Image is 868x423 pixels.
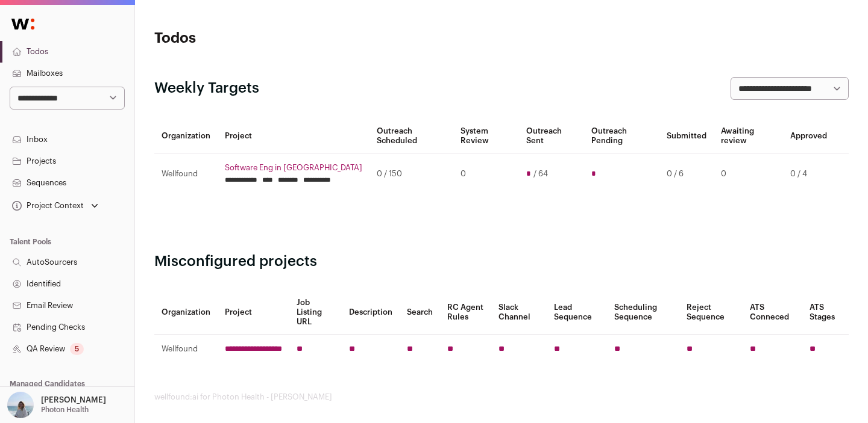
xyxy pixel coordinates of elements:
[370,119,453,153] th: Outreach Scheduled
[10,197,101,214] button: Open dropdown
[5,12,41,36] img: Wellfound
[5,392,108,418] button: Open dropdown
[440,291,492,335] th: RC Agent Rules
[154,79,259,98] h2: Weekly Targets
[225,163,362,173] a: Software Eng in [GEOGRAPHIC_DATA]
[70,343,84,355] div: 5
[679,291,742,335] th: Reject Sequence
[714,119,783,153] th: Awaiting review
[607,291,680,335] th: Scheduling Sequence
[41,395,106,405] p: [PERSON_NAME]
[218,291,289,335] th: Project
[10,201,84,211] div: Project Context
[154,291,218,335] th: Organization
[659,153,714,195] td: 0 / 6
[584,119,660,153] th: Outreach Pending
[400,291,440,335] th: Search
[533,169,548,179] span: / 64
[7,392,34,418] img: 11561648-medium_jpg
[154,119,218,153] th: Organization
[659,119,714,153] th: Submitted
[743,291,803,335] th: ATS Conneced
[783,119,834,153] th: Approved
[154,335,218,364] td: Wellfound
[547,291,607,335] th: Lead Sequence
[491,291,546,335] th: Slack Channel
[154,252,849,271] h2: Misconfigured projects
[342,291,400,335] th: Description
[41,405,89,415] p: Photon Health
[453,119,519,153] th: System Review
[218,119,370,153] th: Project
[802,291,849,335] th: ATS Stages
[154,392,849,402] footer: wellfound:ai for Photon Health - [PERSON_NAME]
[370,153,453,195] td: 0 / 150
[154,153,218,195] td: Wellfound
[783,153,834,195] td: 0 / 4
[453,153,519,195] td: 0
[519,119,584,153] th: Outreach Sent
[289,291,342,335] th: Job Listing URL
[154,29,386,48] h1: Todos
[714,153,783,195] td: 0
